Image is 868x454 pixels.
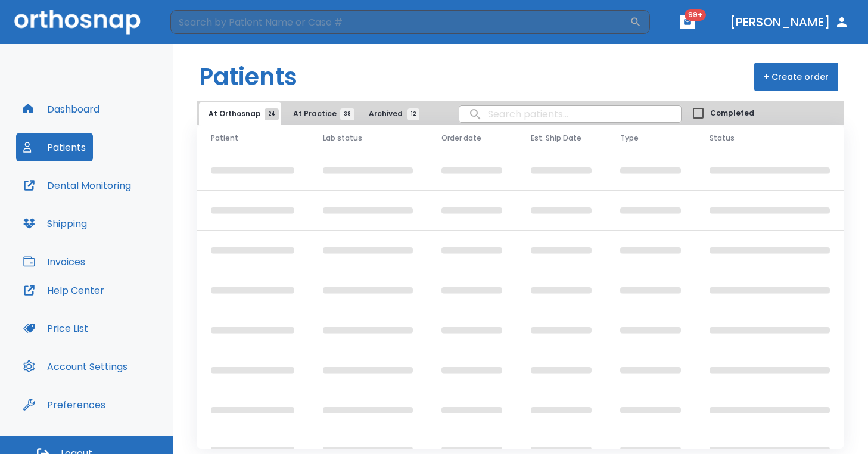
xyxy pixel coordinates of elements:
span: Type [620,133,639,144]
span: At Orthosnap [209,108,272,119]
span: 99+ [685,9,706,21]
h1: Patients [199,59,297,95]
button: Account Settings [16,352,135,381]
input: search [459,102,681,126]
img: Orthosnap [14,10,141,34]
span: Lab status [323,133,362,144]
input: Search by Patient Name or Case # [170,10,630,34]
button: Dashboard [16,95,107,123]
button: Preferences [16,390,113,419]
span: Completed [710,108,754,119]
button: [PERSON_NAME] [725,11,854,33]
button: + Create order [754,63,838,91]
div: tabs [199,102,425,125]
button: Patients [16,133,93,161]
span: Patient [211,133,238,144]
button: Price List [16,314,95,343]
span: Status [710,133,735,144]
button: Help Center [16,276,111,304]
button: Invoices [16,247,92,276]
span: Est. Ship Date [531,133,581,144]
span: 12 [407,108,419,120]
span: At Practice [293,108,347,119]
span: 38 [340,108,354,120]
button: Dental Monitoring [16,171,138,200]
button: Shipping [16,209,94,238]
span: 24 [265,108,279,120]
span: Archived [369,108,413,119]
span: Order date [441,133,481,144]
